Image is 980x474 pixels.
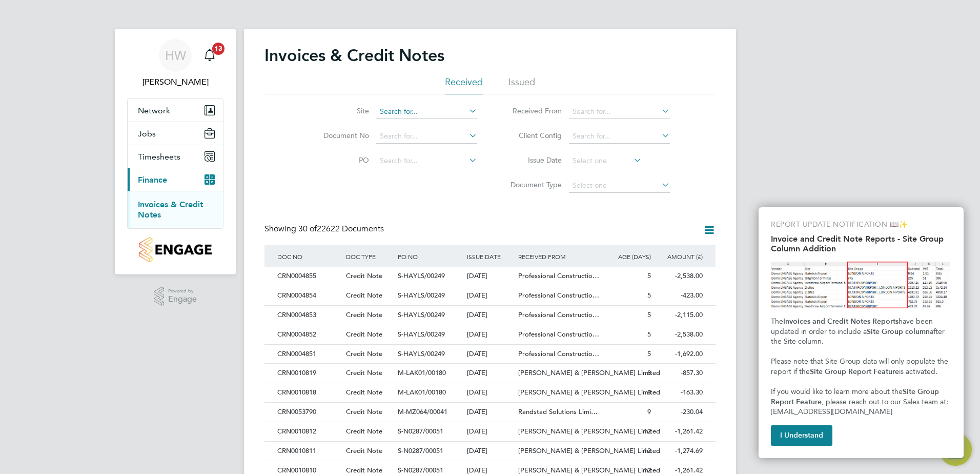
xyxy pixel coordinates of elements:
span: 8 [647,368,651,377]
div: [DATE] [464,403,516,422]
input: Search for... [376,129,477,144]
a: Go to home page [127,237,223,262]
div: -2,538.00 [654,267,705,286]
span: M-LAK01/00180 [398,368,446,377]
input: Search for... [376,105,477,119]
span: Credit Note [346,291,382,300]
h2: Invoices & Credit Notes [264,45,444,66]
label: PO [310,155,369,165]
span: Credit Note [346,271,382,280]
span: S-N0287/00051 [398,427,443,436]
div: CRN0004854 [275,286,343,305]
span: Credit Note [346,310,382,319]
span: Credit Note [346,427,382,436]
span: 5 [647,291,651,300]
div: [DATE] [464,383,516,402]
img: countryside-properties-logo-retina.png [139,237,211,262]
span: is activated. [899,367,937,376]
label: Received From [503,106,562,115]
p: REPORT UPDATE NOTIFICATION 📖✨ [771,220,951,230]
div: PO NO [395,245,464,268]
span: 5 [647,330,651,339]
span: Credit Note [346,388,382,397]
input: Search for... [569,105,670,119]
span: Credit Note [346,349,382,358]
strong: Site Group Report Feature [810,367,899,376]
span: 30 of [298,224,317,234]
div: -857.30 [654,364,705,383]
div: CRN0004853 [275,306,343,325]
span: Professional Constructio… [518,349,599,358]
span: Credit Note [346,446,382,455]
div: -1,261.42 [654,422,705,441]
div: [DATE] [464,442,516,461]
div: [DATE] [464,422,516,441]
div: -423.00 [654,286,705,305]
div: -1,274.69 [654,442,705,461]
input: Search for... [569,129,670,144]
span: Engage [168,295,197,304]
span: HW [165,49,186,62]
span: Finance [138,175,167,185]
div: Showing [264,224,386,234]
div: CRN0004851 [275,345,343,364]
span: 12 [644,446,651,455]
span: 12 [644,427,651,436]
div: [DATE] [464,306,516,325]
span: [PERSON_NAME] & [PERSON_NAME] Limited [518,368,660,377]
span: 5 [647,349,651,358]
span: M-LAK01/00180 [398,388,446,397]
div: -1,692.00 [654,345,705,364]
span: If you would like to learn more about the [771,387,903,396]
div: [DATE] [464,286,516,305]
span: 9 [647,407,651,416]
div: CRN0010812 [275,422,343,441]
span: Harvey Westell [127,76,223,88]
span: Credit Note [346,368,382,377]
div: [DATE] [464,364,516,383]
div: ISSUE DATE [464,245,516,268]
div: -230.04 [654,403,705,422]
button: I Understand [771,425,832,446]
span: 5 [647,310,651,319]
span: Professional Constructio… [518,310,599,319]
span: M-MZ064/00041 [398,407,447,416]
h2: Invoice and Credit Note Reports - Site Group Column Addition [771,234,951,253]
li: Issued [508,76,535,94]
span: Professional Constructio… [518,271,599,280]
strong: Site Group column [867,327,930,336]
a: Invoices & Credit Notes [138,200,203,220]
div: [DATE] [464,325,516,344]
div: DOC TYPE [343,245,395,268]
input: Search for... [376,154,477,168]
a: Go to account details [127,39,223,88]
div: Invoice and Credit Note Reports - Site Group Column Addition [759,207,964,458]
span: Credit Note [346,407,382,416]
div: -163.30 [654,383,705,402]
span: 22622 Documents [298,224,384,234]
div: CRN0010819 [275,364,343,383]
li: Received [445,76,483,94]
span: [PERSON_NAME] & [PERSON_NAME] Limited [518,388,660,397]
span: 5 [647,271,651,280]
span: Timesheets [138,152,180,162]
div: CRN0004852 [275,325,343,344]
span: [PERSON_NAME] & [PERSON_NAME] Limited [518,446,660,455]
div: CRN0053790 [275,403,343,422]
span: Jobs [138,129,156,139]
span: 8 [647,388,651,397]
span: Professional Constructio… [518,291,599,300]
div: [DATE] [464,267,516,286]
div: AGE (DAYS) [602,245,654,268]
span: , please reach out to our Sales team at: [EMAIL_ADDRESS][DOMAIN_NAME] [771,398,950,417]
span: Randstad Solutions Limi… [518,407,598,416]
span: Powered by [168,287,197,295]
div: CRN0004855 [275,267,343,286]
nav: Main navigation [115,29,236,274]
label: Client Config [503,131,562,140]
label: Document Type [503,180,562,189]
input: Select one [569,179,670,193]
span: S-HAYLS/00249 [398,349,445,358]
span: S-HAYLS/00249 [398,310,445,319]
div: RECEIVED FROM [516,245,602,268]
